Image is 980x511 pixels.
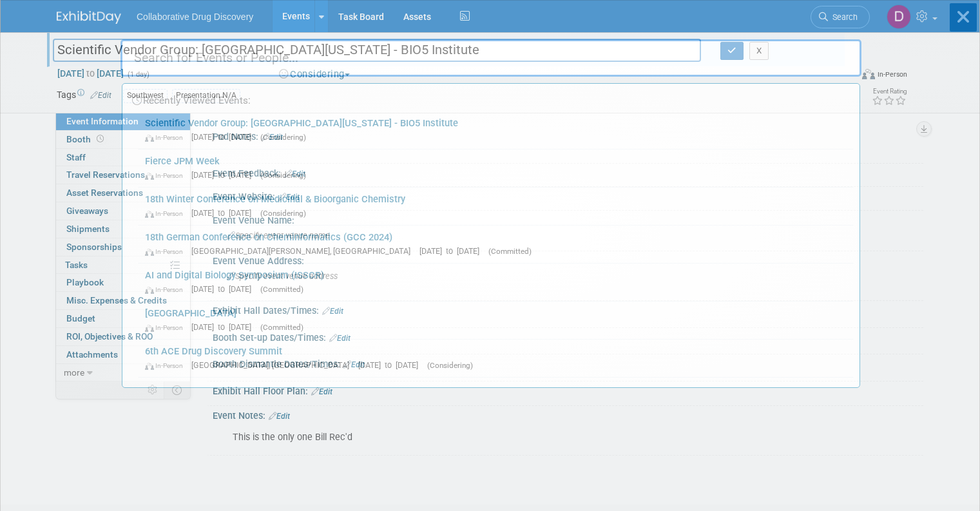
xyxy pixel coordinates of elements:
a: 18th Winter Conference on Medicinal & Bioorganic Chemistry In-Person [DATE] to [DATE] (Considering) [139,188,853,225]
span: In-Person [145,133,189,142]
span: (Considering) [260,133,306,142]
a: Fierce JPM Week In-Person [DATE] to [DATE] (Considering) [139,149,853,187]
a: AI and Digital Biology Symposium (ISSCR) In-Person [DATE] to [DATE] (Committed) [139,264,853,301]
span: In-Person [145,171,189,180]
input: Search for Events or People... [120,39,861,77]
a: Scientific Vendor Group: [GEOGRAPHIC_DATA][US_STATE] - BIO5 Institute In-Person [DATE] to [DATE] ... [139,111,853,149]
span: In-Person [145,247,189,256]
span: [DATE] to [DATE] [191,132,258,142]
span: [DATE] to [DATE] [419,246,486,256]
span: [DATE] to [DATE] [191,208,258,218]
span: [DATE] to [DATE] [191,170,258,180]
span: [DATE] to [DATE] [358,360,425,370]
a: [GEOGRAPHIC_DATA] In-Person [DATE] to [DATE] (Committed) [139,302,853,339]
span: In-Person [145,285,189,294]
span: (Considering) [260,209,306,218]
span: (Considering) [260,171,306,180]
span: (Committed) [260,323,303,332]
span: [DATE] to [DATE] [191,322,258,332]
span: In-Person [145,323,189,332]
span: [DATE] to [DATE] [191,284,258,294]
span: (Considering) [427,361,473,370]
span: (Committed) [488,247,532,256]
div: Recently Viewed Events: [129,84,853,111]
span: In-Person [145,209,189,218]
span: [GEOGRAPHIC_DATA][PERSON_NAME], [GEOGRAPHIC_DATA] [191,246,417,256]
a: 18th German Conference on Cheminformatics (GCC 2024) In-Person [GEOGRAPHIC_DATA][PERSON_NAME], [G... [139,226,853,263]
span: [GEOGRAPHIC_DATA], [GEOGRAPHIC_DATA] [191,360,356,370]
span: In-Person [145,362,189,370]
span: (Committed) [260,285,303,294]
a: 6th ACE Drug Discovery Summit In-Person [GEOGRAPHIC_DATA], [GEOGRAPHIC_DATA] [DATE] to [DATE] (Co... [139,340,853,377]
